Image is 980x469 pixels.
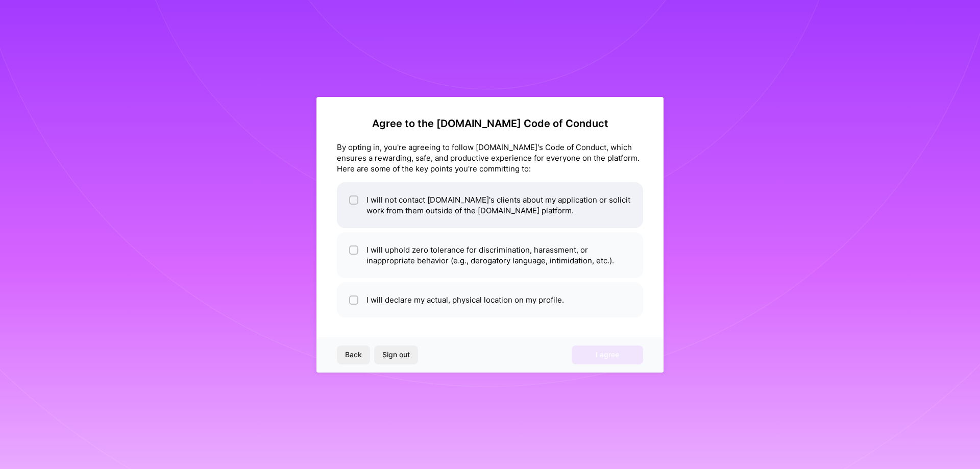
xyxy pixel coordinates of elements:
[337,345,370,364] button: Back
[337,182,643,228] li: I will not contact [DOMAIN_NAME]'s clients about my application or solicit work from them outside...
[345,350,362,360] span: Back
[337,117,643,130] h2: Agree to the [DOMAIN_NAME] Code of Conduct
[337,232,643,278] li: I will uphold zero tolerance for discrimination, harassment, or inappropriate behavior (e.g., der...
[374,345,418,364] button: Sign out
[337,282,643,317] li: I will declare my actual, physical location on my profile.
[382,350,410,360] span: Sign out
[337,142,643,174] div: By opting in, you're agreeing to follow [DOMAIN_NAME]'s Code of Conduct, which ensures a rewardin...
